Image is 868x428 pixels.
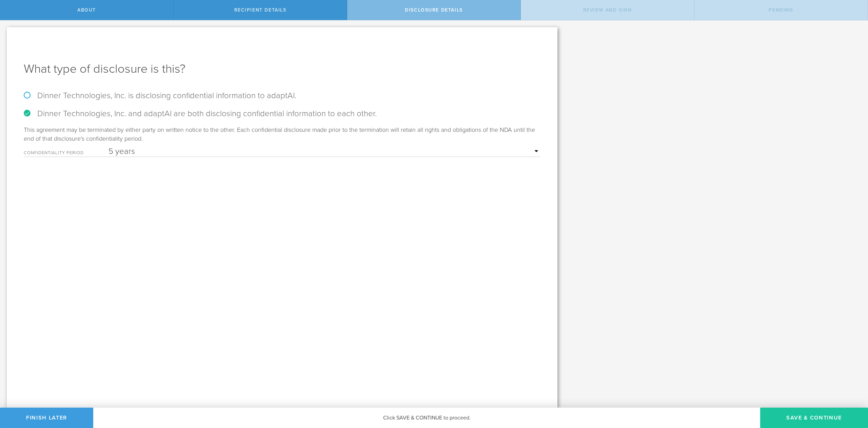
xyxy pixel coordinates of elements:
[24,151,108,157] label: Confidentiality Period
[24,109,540,119] label: Dinner Technologies, Inc. and adaptAI are both disclosing confidential information to each other.
[24,61,540,77] h1: What type of disclosure is this?
[77,7,96,13] span: About
[769,7,793,13] span: Pending
[405,7,463,13] span: Disclosure details
[24,125,540,157] div: This agreement may be terminated by either party on written notice to the other. Each confidentia...
[234,7,287,13] span: Recipient details
[834,375,868,408] iframe: Chat Widget
[760,408,868,428] button: Save & Continue
[93,408,760,428] div: Click SAVE & CONTINUE to proceed.
[583,7,632,13] span: Review and sign
[24,91,540,101] label: Dinner Technologies, Inc. is disclosing confidential information to adaptAI.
